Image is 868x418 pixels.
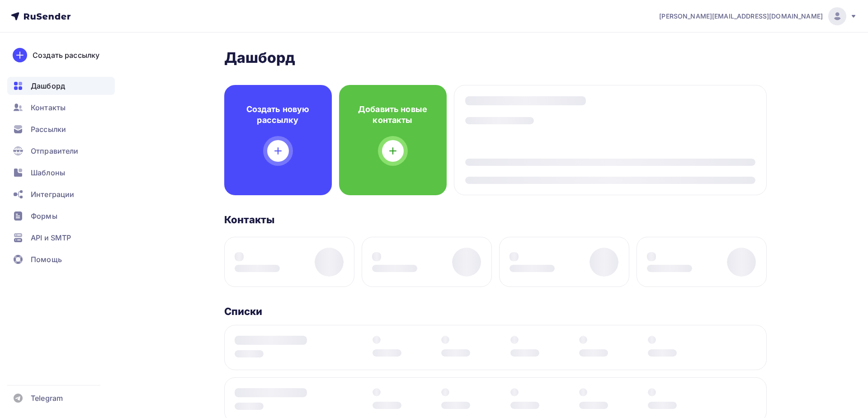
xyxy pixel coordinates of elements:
[31,211,57,221] span: Формы
[31,102,66,113] span: Контакты
[659,12,823,21] span: [PERSON_NAME][EMAIL_ADDRESS][DOMAIN_NAME]
[7,207,115,225] a: Формы
[31,124,66,135] span: Рассылки
[224,49,767,67] h2: Дашборд
[659,7,857,25] a: [PERSON_NAME][EMAIL_ADDRESS][DOMAIN_NAME]
[7,120,115,138] a: Рассылки
[33,50,99,61] div: Создать рассылку
[7,77,115,95] a: Дашборд
[31,254,62,265] span: Помощь
[7,164,115,182] a: Шаблоны
[7,99,115,117] a: Контакты
[224,305,263,318] h3: Списки
[239,104,317,126] h4: Создать новую рассылку
[224,213,275,226] h3: Контакты
[354,104,432,126] h4: Добавить новые контакты
[31,393,63,404] span: Telegram
[31,146,79,156] span: Отправители
[7,142,115,160] a: Отправители
[31,80,65,91] span: Дашборд
[31,167,65,178] span: Шаблоны
[31,189,74,200] span: Интеграции
[31,232,71,243] span: API и SMTP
